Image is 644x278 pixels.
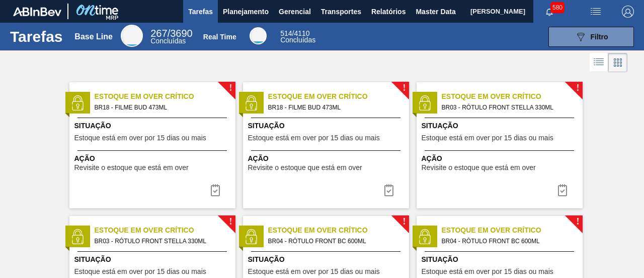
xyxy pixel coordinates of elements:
[371,6,406,18] span: Relatórios
[10,31,63,42] h1: Tarefas
[383,184,395,196] img: icon-task complete
[590,53,608,72] div: Visão em Lista
[422,134,553,142] span: Estoque está em over por 15 dias ou mais
[70,229,85,244] img: status
[422,254,580,265] span: Situação
[416,6,455,18] span: Master Data
[591,33,608,41] span: Filtro
[74,153,233,164] span: Ação
[74,254,233,265] span: Situação
[121,25,143,47] div: Base Line
[280,36,315,44] span: Concluídas
[576,84,579,92] span: !
[209,184,221,196] img: icon-task complete
[203,180,227,200] button: icon-task complete
[244,95,259,110] img: status
[203,180,227,200] div: Completar tarefa: 30084036
[229,84,232,92] span: !
[548,27,634,47] button: Filtro
[576,218,579,226] span: !
[268,236,401,247] span: BR04 - RÓTULO FRONT BC 600ML
[550,180,575,200] div: Completar tarefa: 30084037
[422,153,580,164] span: Ação
[74,268,206,275] span: Estoque está em over por 15 dias ou mais
[150,37,186,45] span: Concluídas
[556,184,569,196] img: icon-task complete
[229,218,232,226] span: !
[250,27,267,44] div: Real Time
[248,121,407,131] span: Situação
[248,164,362,172] span: Revisite o estoque que está em over
[422,121,580,131] span: Situação
[150,28,167,39] span: 267
[203,33,236,41] div: Real Time
[95,225,235,236] span: Estoque em Over Crítico
[403,84,406,92] span: !
[280,29,309,37] span: / 4110
[422,268,553,275] span: Estoque está em over por 15 dias ou mais
[442,102,575,113] span: BR03 - RÓTULO FRONT STELLA 330ML
[188,6,213,18] span: Tarefas
[70,95,85,110] img: status
[150,29,192,44] div: Base Line
[244,229,259,244] img: status
[403,218,406,226] span: !
[268,102,401,113] span: BR18 - FILME BUD 473ML
[223,6,269,18] span: Planejamento
[13,7,61,16] img: TNhmsLtSVTkK8tSr43FrP2fwEKptu5GPRR3wAAAABJRU5ErkJggg==
[150,28,192,39] span: / 3690
[533,5,566,19] button: Notificações
[422,164,536,172] span: Revisite o estoque que está em over
[550,180,575,200] button: icon-task complete
[622,6,634,18] img: Logout
[248,153,407,164] span: Ação
[268,91,409,102] span: Estoque em Over Crítico
[608,53,627,72] div: Visão em Cards
[248,134,380,142] span: Estoque está em over por 15 dias ou mais
[550,2,565,13] span: 580
[95,236,227,247] span: BR03 - RÓTULO FRONT STELLA 330ML
[321,6,361,18] span: Transportes
[417,95,432,110] img: status
[74,134,206,142] span: Estoque está em over por 15 dias ou mais
[248,254,407,265] span: Situação
[377,180,401,200] div: Completar tarefa: 30084036
[95,91,235,102] span: Estoque em Over Crítico
[442,236,575,247] span: BR04 - RÓTULO FRONT BC 600ML
[590,6,602,18] img: userActions
[442,225,583,236] span: Estoque em Over Crítico
[280,30,315,43] div: Real Time
[74,32,113,41] div: Base Line
[95,102,227,113] span: BR18 - FILME BUD 473ML
[268,225,409,236] span: Estoque em Over Crítico
[248,268,380,275] span: Estoque está em over por 15 dias ou mais
[279,6,311,18] span: Gerencial
[74,121,233,131] span: Situação
[442,91,583,102] span: Estoque em Over Crítico
[377,180,401,200] button: icon-task complete
[280,29,292,37] span: 514
[74,164,189,172] span: Revisite o estoque que está em over
[417,229,432,244] img: status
